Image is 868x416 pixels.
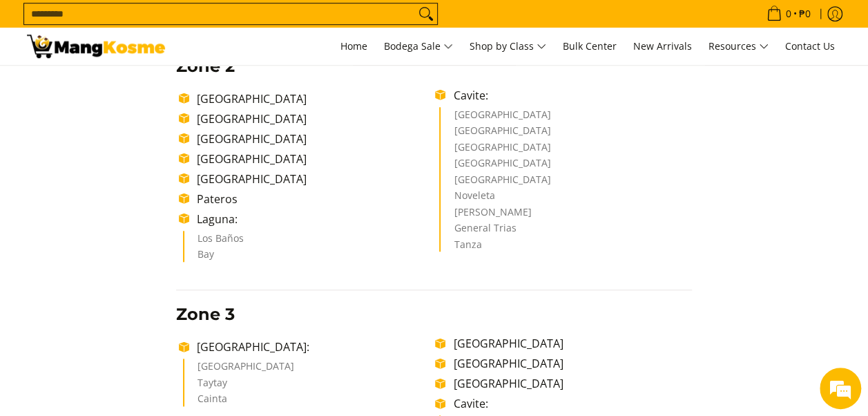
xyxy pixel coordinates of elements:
li: [GEOGRAPHIC_DATA] [454,142,678,159]
li: [GEOGRAPHIC_DATA] [454,110,678,126]
li: [GEOGRAPHIC_DATA] [446,355,691,372]
a: New Arrivals [626,28,699,65]
span: 0 [784,9,793,19]
li: [GEOGRAPHIC_DATA] [454,158,678,175]
li: [GEOGRAPHIC_DATA] [446,375,691,392]
button: Search [415,3,437,24]
li: [GEOGRAPHIC_DATA] [190,91,435,107]
nav: Main Menu [179,28,842,65]
h3: Zone 2 [176,56,692,77]
li: [GEOGRAPHIC_DATA] [190,171,435,187]
li: Los Baños [197,234,422,250]
span: Contact Us [785,39,835,53]
li: [GEOGRAPHIC_DATA] [446,335,691,352]
li: [GEOGRAPHIC_DATA] [454,175,678,191]
span: Resources [708,38,769,55]
li: [GEOGRAPHIC_DATA] [197,361,422,378]
a: Home [334,28,374,65]
span: Bulk Center [563,39,617,53]
li: Cainta [197,394,422,406]
li: [GEOGRAPHIC_DATA] [190,111,435,127]
a: Contact Us [778,28,842,65]
a: Shop by Class [463,28,553,65]
span: • [762,6,815,21]
li: Taytay [197,378,422,395]
li: Cavite: [446,395,691,412]
li: [GEOGRAPHIC_DATA] [454,126,678,142]
a: Bodega Sale [377,28,460,65]
li: Tanza [454,240,678,252]
a: Resources [702,28,775,65]
h3: Zone 3 [176,304,692,325]
li: Pateros [190,191,435,207]
span: New Arrivals [633,39,692,53]
span: Home [340,39,367,53]
span: Bodega Sale [384,38,453,55]
li: [PERSON_NAME] [454,207,678,224]
span: Shop by Class [470,38,546,55]
li: [GEOGRAPHIC_DATA] [190,151,435,167]
li: Noveleta [454,191,678,207]
li: Laguna: [190,211,435,227]
li: General Trias [454,223,678,240]
li: [GEOGRAPHIC_DATA]: [190,339,435,355]
span: ₱0 [797,9,813,19]
li: Cavite: [446,87,691,104]
li: [GEOGRAPHIC_DATA] [190,131,435,147]
li: Bay [197,249,422,262]
a: Bulk Center [556,28,624,65]
img: Shipping &amp; Delivery Page l Mang Kosme: Home Appliances Warehouse Sale! [27,35,165,58]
